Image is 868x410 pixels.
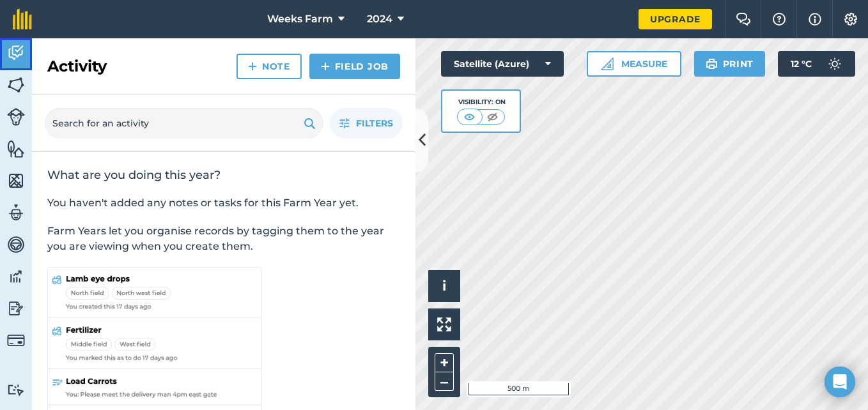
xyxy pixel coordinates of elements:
[778,51,855,77] button: 12 °C
[435,353,454,372] button: +
[843,13,858,26] img: A cog icon
[7,235,25,254] img: svg+xml;base64,PD94bWwgdmVyc2lvbj0iMS4wIiBlbmNvZGluZz0idXRmLTgiPz4KPCEtLSBHZW5lcmF0b3I6IEFkb2JlIE...
[639,9,712,29] a: Upgrade
[736,13,751,26] img: Two speech bubbles overlapping with the left bubble in the forefront
[791,51,812,77] span: 12 ° C
[7,267,25,286] img: svg+xml;base64,PD94bWwgdmVyc2lvbj0iMS4wIiBlbmNvZGluZz0idXRmLTgiPz4KPCEtLSBHZW5lcmF0b3I6IEFkb2JlIE...
[330,108,403,139] button: Filters
[7,384,25,396] img: svg+xml;base64,PD94bWwgdmVyc2lvbj0iMS4wIiBlbmNvZGluZz0idXRmLTgiPz4KPCEtLSBHZW5lcmF0b3I6IEFkb2JlIE...
[457,97,506,107] div: Visibility: On
[442,278,446,294] span: i
[47,195,400,211] p: You haven't added any notes or tasks for this Farm Year yet.
[321,59,330,74] img: svg+xml;base64,PHN2ZyB4bWxucz0iaHR0cDovL3d3dy53My5vcmcvMjAwMC9zdmciIHdpZHRoPSIxNCIgaGVpZ2h0PSIyNC...
[771,13,787,26] img: A question mark icon
[47,167,400,183] h2: What are you doing this year?
[7,75,25,95] img: svg+xml;base64,PHN2ZyB4bWxucz0iaHR0cDovL3d3dy53My5vcmcvMjAwMC9zdmciIHdpZHRoPSI1NiIgaGVpZ2h0PSI2MC...
[356,116,393,130] span: Filters
[7,331,25,349] img: svg+xml;base64,PD94bWwgdmVyc2lvbj0iMS4wIiBlbmNvZGluZz0idXRmLTgiPz4KPCEtLSBHZW5lcmF0b3I6IEFkb2JlIE...
[304,116,316,131] img: svg+xml;base64,PHN2ZyB4bWxucz0iaHR0cDovL3d3dy53My5vcmcvMjAwMC9zdmciIHdpZHRoPSIxOSIgaGVpZ2h0PSIyNC...
[47,224,400,254] p: Farm Years let you organise records by tagging them to the year you are viewing when you create t...
[825,367,855,397] div: Open Intercom Messenger
[367,11,392,27] span: 2024
[7,108,25,126] img: svg+xml;base64,PD94bWwgdmVyc2lvbj0iMS4wIiBlbmNvZGluZz0idXRmLTgiPz4KPCEtLSBHZW5lcmF0b3I6IEFkb2JlIE...
[13,9,32,29] img: fieldmargin Logo
[45,108,323,139] input: Search for an activity
[7,203,25,222] img: svg+xml;base64,PD94bWwgdmVyc2lvbj0iMS4wIiBlbmNvZGluZz0idXRmLTgiPz4KPCEtLSBHZW5lcmF0b3I6IEFkb2JlIE...
[822,51,848,77] img: svg+xml;base64,PD94bWwgdmVyc2lvbj0iMS4wIiBlbmNvZGluZz0idXRmLTgiPz4KPCEtLSBHZW5lcmF0b3I6IEFkb2JlIE...
[601,57,614,70] img: Ruler icon
[461,110,477,123] img: svg+xml;base64,PHN2ZyB4bWxucz0iaHR0cDovL3d3dy53My5vcmcvMjAwMC9zdmciIHdpZHRoPSI1MCIgaGVpZ2h0PSI0MC...
[267,11,333,27] span: Weeks Farm
[437,317,451,331] img: Four arrows, one pointing top left, one top right, one bottom right and the last bottom left
[248,59,257,74] img: svg+xml;base64,PHN2ZyB4bWxucz0iaHR0cDovL3d3dy53My5vcmcvMjAwMC9zdmciIHdpZHRoPSIxNCIgaGVpZ2h0PSIyNC...
[587,51,681,77] button: Measure
[809,11,821,27] img: svg+xml;base64,PHN2ZyB4bWxucz0iaHR0cDovL3d3dy53My5vcmcvMjAwMC9zdmciIHdpZHRoPSIxNyIgaGVpZ2h0PSIxNy...
[441,51,564,77] button: Satellite (Azure)
[7,171,25,190] img: svg+xml;base64,PHN2ZyB4bWxucz0iaHR0cDovL3d3dy53My5vcmcvMjAwMC9zdmciIHdpZHRoPSI1NiIgaGVpZ2h0PSI2MC...
[706,56,718,72] img: svg+xml;base64,PHN2ZyB4bWxucz0iaHR0cDovL3d3dy53My5vcmcvMjAwMC9zdmciIHdpZHRoPSIxOSIgaGVpZ2h0PSIyNC...
[428,270,460,302] button: i
[7,139,25,158] img: svg+xml;base64,PHN2ZyB4bWxucz0iaHR0cDovL3d3dy53My5vcmcvMjAwMC9zdmciIHdpZHRoPSI1NiIgaGVpZ2h0PSI2MC...
[694,51,766,77] button: Print
[47,56,107,77] h2: Activity
[7,299,25,318] img: svg+xml;base64,PD94bWwgdmVyc2lvbj0iMS4wIiBlbmNvZGluZz0idXRmLTgiPz4KPCEtLSBHZW5lcmF0b3I6IEFkb2JlIE...
[236,54,302,79] a: Note
[484,110,500,123] img: svg+xml;base64,PHN2ZyB4bWxucz0iaHR0cDovL3d3dy53My5vcmcvMjAwMC9zdmciIHdpZHRoPSI1MCIgaGVpZ2h0PSI0MC...
[435,372,454,391] button: –
[7,43,25,63] img: svg+xml;base64,PD94bWwgdmVyc2lvbj0iMS4wIiBlbmNvZGluZz0idXRmLTgiPz4KPCEtLSBHZW5lcmF0b3I6IEFkb2JlIE...
[309,54,400,79] a: Field Job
